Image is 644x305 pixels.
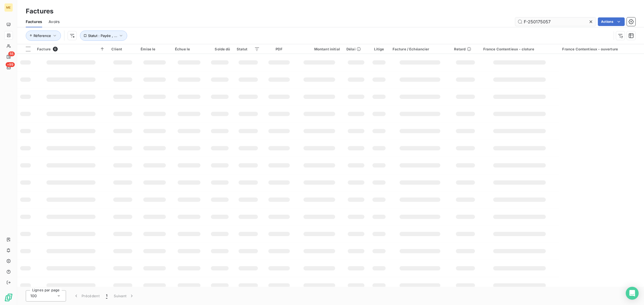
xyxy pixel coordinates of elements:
[53,47,58,51] span: 0
[515,17,596,26] input: Rechercher
[141,47,169,51] div: Émise le
[37,47,51,51] span: Facture
[372,47,386,51] div: Litige
[103,290,111,302] button: 1
[210,47,230,51] div: Solde dû
[34,34,51,38] span: Réference
[562,47,641,51] div: France Contentieux - ouverture
[346,47,366,51] div: Délai
[6,62,15,67] span: +99
[266,47,292,51] div: PDF
[626,287,639,300] div: Open Intercom Messenger
[8,51,15,56] span: 55
[70,290,103,302] button: Précédent
[454,47,477,51] div: Retard
[237,47,260,51] div: Statut
[111,47,134,51] div: Client
[49,19,60,24] span: Avoirs
[483,47,556,51] div: France Contentieux - cloture
[4,63,13,72] a: +99
[30,293,37,299] span: 100
[393,47,448,51] div: Facture / Echéancier
[26,31,61,41] button: Réference
[4,53,13,61] a: 55
[298,47,340,51] div: Montant initial
[175,47,203,51] div: Échue le
[598,17,625,26] button: Actions
[4,3,13,12] div: ME
[4,293,13,302] img: Logo LeanPay
[80,31,127,41] button: Statut : Payée , ...
[88,34,117,38] span: Statut : Payée , ...
[26,19,42,24] span: Factures
[26,6,53,16] h3: Factures
[106,293,107,299] span: 1
[111,290,138,302] button: Suivant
